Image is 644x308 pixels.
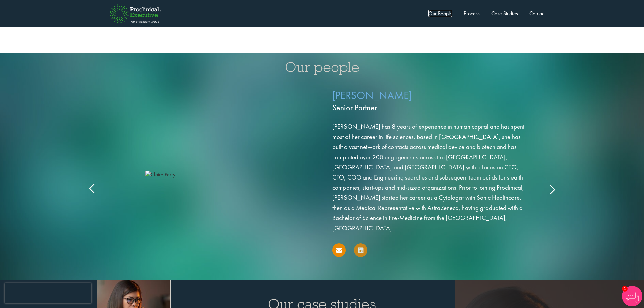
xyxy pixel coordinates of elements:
a: Our People [428,10,452,17]
img: Claire Perry [145,171,281,179]
iframe: reCAPTCHA [5,283,91,303]
a: Case Studies [491,10,518,17]
a: Contact [529,10,545,17]
p: [PERSON_NAME] [332,88,530,115]
img: Chatbot [622,286,642,306]
span: 1 [622,286,628,292]
p: [PERSON_NAME] has 8 years of experience in human capital and has spent most of her career in life... [332,122,530,233]
a: Process [464,10,480,17]
span: Senior Partner [332,102,530,113]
